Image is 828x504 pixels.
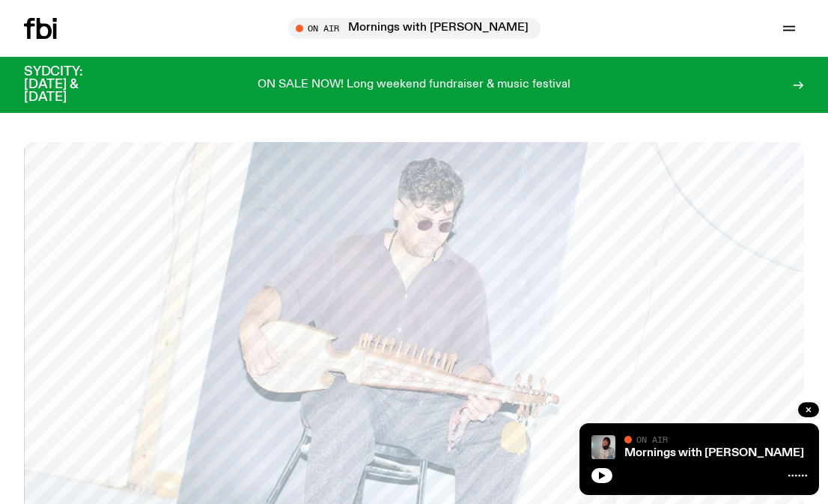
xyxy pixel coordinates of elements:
a: Mornings with [PERSON_NAME] [624,447,804,459]
p: ON SALE NOW! Long weekend fundraiser & music festival [258,79,570,92]
h3: SYDCITY: [DATE] & [DATE] [24,66,120,104]
button: On AirMornings with [PERSON_NAME] [288,18,541,39]
span: On Air [636,434,668,444]
img: Kana Frazer is smiling at the camera with her head tilted slightly to her left. She wears big bla... [591,435,615,459]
